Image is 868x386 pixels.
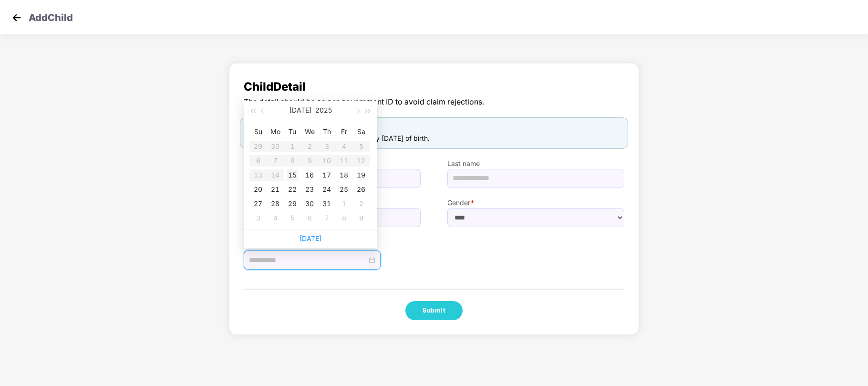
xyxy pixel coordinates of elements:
div: 4 [269,212,281,224]
span: The detail should be as per government ID to avoid claim rejections. [244,96,624,108]
div: 15 [287,169,298,181]
td: 2025-07-29 [284,197,301,211]
th: Sa [352,124,370,139]
div: 3 [252,212,264,224]
th: Tu [284,124,301,139]
button: Submit [405,301,463,320]
div: 2 [355,198,367,209]
td: 2025-07-30 [301,197,318,211]
div: 1 [338,198,350,209]
td: 2025-07-28 [267,197,284,211]
div: 23 [304,184,315,195]
td: 2025-08-05 [284,211,301,225]
div: 22 [287,184,298,195]
button: 2025 [315,101,332,120]
td: 2025-07-23 [301,182,318,197]
div: 5 [287,212,298,224]
td: 2025-08-06 [301,211,318,225]
div: 29 [287,198,298,209]
td: 2025-07-25 [335,182,352,197]
td: 2025-08-03 [249,211,267,225]
div: 17 [321,169,332,181]
div: 28 [269,198,281,209]
div: 9 [355,212,367,224]
div: 18 [338,169,350,181]
a: [DATE] [300,234,321,242]
td: 2025-07-24 [318,182,335,197]
td: 2025-07-15 [284,168,301,182]
div: 19 [355,169,367,181]
td: 2025-08-08 [335,211,352,225]
td: 2025-07-21 [267,182,284,197]
label: Gender [447,198,624,208]
td: 2025-08-01 [335,197,352,211]
div: 26 [355,184,367,195]
th: Mo [267,124,284,139]
th: We [301,124,318,139]
div: 27 [252,198,264,209]
div: 24 [321,184,332,195]
div: 31 [321,198,332,209]
td: 2025-07-20 [249,182,267,197]
div: 6 [304,212,315,224]
td: 2025-07-31 [318,197,335,211]
th: Th [318,124,335,139]
label: Last name [447,158,624,169]
td: 2025-07-27 [249,197,267,211]
td: 2025-07-19 [352,168,370,182]
div: 16 [304,169,315,181]
td: 2025-07-22 [284,182,301,197]
div: 7 [321,212,332,224]
th: Su [249,124,267,139]
td: 2025-07-17 [318,168,335,182]
td: 2025-08-04 [267,211,284,225]
div: 25 [338,184,350,195]
button: [DATE] [289,101,311,120]
img: svg+xml;base64,PHN2ZyB4bWxucz0iaHR0cDovL3d3dy53My5vcmcvMjAwMC9zdmciIHdpZHRoPSIzMCIgaGVpZ2h0PSIzMC... [10,10,24,25]
th: Fr [335,124,352,139]
div: 8 [338,212,350,224]
div: 30 [304,198,315,209]
td: 2025-07-26 [352,182,370,197]
td: 2025-08-09 [352,211,370,225]
td: 2025-07-16 [301,168,318,182]
span: Child Detail [244,78,624,96]
p: Add Child [29,10,73,22]
div: 20 [252,184,264,195]
td: 2025-07-18 [335,168,352,182]
div: 21 [269,184,281,195]
td: 2025-08-02 [352,197,370,211]
td: 2025-08-07 [318,211,335,225]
